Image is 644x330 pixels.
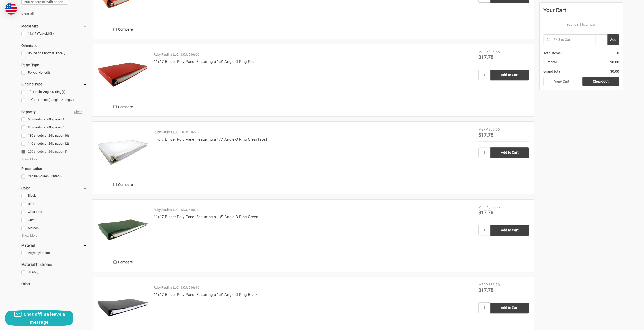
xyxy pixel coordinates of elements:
input: Compare [113,183,117,186]
p: Ruby Paulina LLC. [154,52,179,57]
input: Add to Cart [490,225,529,236]
a: 1" (1 inch) Angle-D Ring [21,89,87,95]
span: $35.56 [489,50,500,54]
a: Maroon [21,225,87,232]
h5: Material [21,242,87,248]
span: (7) [70,98,74,102]
label: Compare [98,180,148,189]
label: Compare [98,103,148,111]
div: MSRP [478,205,488,210]
span: $17.78 [478,54,493,60]
a: Clear [74,110,82,114]
span: $0.00 [610,60,619,65]
a: 140 sheets of 24lb paper [21,140,87,147]
a: View Cart [543,77,580,86]
div: MSRP [478,127,488,132]
span: $0.00 [610,69,619,74]
a: 200 sheets of 24lb paper [21,148,87,155]
p: Your Cart Is Empty. [543,22,619,27]
span: (1) [61,117,66,121]
span: Show More [21,157,37,162]
button: Add [607,34,619,45]
span: $35.56 [489,205,500,209]
a: 1.5" (1-1/2 inch) Angle-D Ring [21,97,87,103]
span: (12) [63,142,69,145]
h5: Binding Type [21,81,87,87]
h5: Other [21,281,87,287]
a: 50 sheets of 24lb paper [21,116,87,123]
span: Total Items: [543,51,562,56]
img: 11x17 Binder Poly Panel Featuring a 1.5" Angle-D Ring Green [98,205,148,255]
div: MSRP [478,282,488,288]
span: Subtotal: [543,60,557,65]
label: Compare [98,25,148,33]
a: Bound on Shortest Side [21,50,87,57]
span: $17.78 [478,132,493,138]
span: (8) [46,251,50,255]
a: 11x17 Binder Poly Panel Featuring a 1.5" Angle-D Ring Clear Frost [154,137,267,142]
span: Chat offline leave a message [24,311,65,325]
p: Ruby Paulina LLC. [154,285,179,290]
div: Your Cart [543,6,619,18]
input: Compare [113,260,117,264]
input: Add to Cart [490,70,529,80]
span: Grand total: [543,69,562,74]
span: (8) [50,32,54,35]
span: (1) [61,90,66,94]
span: $17.78 [478,287,493,293]
h5: Orientation [21,42,87,49]
a: 11x17 Binder Poly Panel Featuring a 1.5" Angle-D Ring Black [154,292,258,297]
label: Compare [98,258,148,266]
span: (8) [46,71,50,74]
p: Ruby Paulina LLC. [154,130,179,135]
img: 11x17 Binder Poly Panel Featuring a 1.5" Angle-D Ring Red [98,49,148,100]
button: Chat offline leave a message [5,310,73,326]
h5: Panel Type [21,62,87,68]
a: 80 sheets of 24lb paper [21,124,87,131]
h5: Presentation [21,166,87,172]
span: (8) [61,51,65,55]
div: MSRP [478,49,488,55]
h5: Media Size [21,23,87,29]
span: $35.56 [489,283,500,287]
input: Compare [113,28,117,31]
span: (6) [61,125,66,129]
a: Clear all [21,11,34,15]
p: Ruby Paulina LLC. [154,207,179,212]
p: SKU: 516630 [181,207,199,212]
a: Green [21,217,87,224]
h5: Color [21,185,87,191]
img: 11x17 Binder Poly Panel Featuring a 1.5" Angle-D Ring Clear Frost [98,127,148,178]
img: duty and tax information for United States [5,3,17,15]
input: Add SKU to Cart [543,34,595,45]
a: Blue [21,201,87,207]
input: Compare [113,105,117,108]
a: Polyethylene [21,250,87,256]
a: 0.055" [21,269,87,276]
span: $35.56 [489,127,500,131]
input: Add to Cart [490,147,529,158]
span: (8) [37,270,41,274]
span: (8) [63,150,67,153]
span: $17.78 [478,209,493,215]
a: 11x17 Binder Poly Panel Featuring a 1.5" Angle-D Ring Green [154,215,258,219]
span: 0 [617,51,619,56]
a: Black [21,192,87,199]
input: Add to Cart [490,303,529,313]
span: (8) [59,174,64,178]
p: SKU: 516660 [181,52,199,57]
a: Clear Frost [21,209,87,215]
p: SKU: 516608 [181,130,199,135]
a: Check out [582,77,619,86]
a: 130 sheets of 24lb paper [21,132,87,139]
a: Polyethylene [21,69,87,76]
a: 11x17 (Tabloid) [21,30,87,37]
a: 11x17 Binder Poly Panel Featuring a 1.5" Angle-D Ring Red [154,59,254,64]
p: SKU: 516610 [181,285,199,290]
a: Can be Screen Printed [21,173,87,180]
h5: Material Thickness [21,261,87,268]
h5: Capacity [21,109,87,115]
